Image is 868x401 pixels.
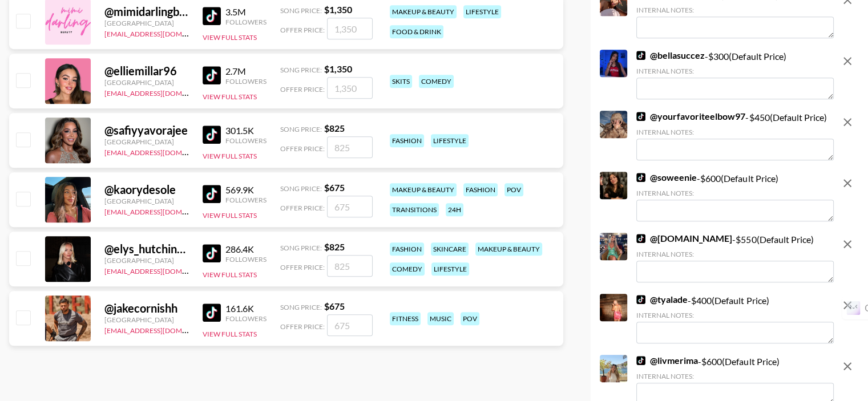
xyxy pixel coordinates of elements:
a: [EMAIL_ADDRESS][DOMAIN_NAME] [104,146,219,157]
div: Internal Notes: [636,6,834,14]
button: remove [836,233,859,256]
div: Followers [225,196,267,204]
a: @yourfavoriteelbow97 [636,111,745,122]
div: Internal Notes: [636,128,834,136]
strong: $ 1,350 [324,4,352,15]
div: makeup & beauty [475,242,542,256]
input: 825 [327,136,373,158]
a: [EMAIL_ADDRESS][DOMAIN_NAME] [104,324,219,335]
div: comedy [390,262,425,276]
img: TikTok [203,125,221,144]
div: [GEOGRAPHIC_DATA] [104,78,189,87]
button: View Full Stats [203,92,257,101]
div: - $ 300 (Default Price) [636,50,834,99]
div: lifestyle [431,134,469,147]
div: 3.5M [225,6,267,18]
div: makeup & beauty [390,183,457,196]
div: Internal Notes: [636,311,834,319]
div: 2.7M [225,66,267,77]
img: TikTok [203,66,221,84]
div: lifestyle [431,262,469,276]
div: pov [461,312,479,325]
div: skincare [431,242,469,256]
strong: $ 825 [324,123,345,133]
button: remove [836,172,859,195]
div: fashion [463,183,498,196]
div: @ jakecornishh [104,301,189,315]
div: - $ 550 (Default Price) [636,233,834,282]
div: - $ 600 (Default Price) [636,172,834,221]
div: 161.6K [225,303,267,314]
div: music [427,312,454,325]
div: pov [504,183,523,196]
div: fashion [390,134,424,147]
div: Followers [225,77,267,86]
span: Offer Price: [280,263,325,272]
a: @soweenie [636,172,697,183]
div: [GEOGRAPHIC_DATA] [104,256,189,265]
div: fashion [390,242,424,256]
span: Offer Price: [280,26,325,34]
div: Internal Notes: [636,67,834,75]
div: 24h [446,203,463,216]
button: remove [836,294,859,317]
span: Offer Price: [280,204,325,212]
div: Followers [225,136,267,145]
a: @bellasuccez [636,50,705,61]
strong: $ 825 [324,241,345,252]
span: Song Price: [280,244,322,252]
img: TikTok [636,356,645,365]
div: [GEOGRAPHIC_DATA] [104,19,189,27]
span: Offer Price: [280,85,325,94]
a: [EMAIL_ADDRESS][DOMAIN_NAME] [104,27,219,38]
div: @ kaorydesole [104,183,189,197]
div: [GEOGRAPHIC_DATA] [104,197,189,205]
button: remove [836,355,859,378]
div: 301.5K [225,125,267,136]
input: 825 [327,255,373,277]
input: 1,350 [327,77,373,99]
div: Followers [225,314,267,323]
span: Song Price: [280,184,322,193]
img: TikTok [203,7,221,25]
div: lifestyle [463,5,501,18]
button: View Full Stats [203,270,257,279]
div: Followers [225,255,267,264]
a: [EMAIL_ADDRESS][DOMAIN_NAME] [104,205,219,216]
img: TikTok [203,185,221,203]
span: Song Price: [280,66,322,74]
div: @ mimidarlingbeauty [104,5,189,19]
a: [EMAIL_ADDRESS][DOMAIN_NAME] [104,87,219,98]
button: remove [836,50,859,72]
img: TikTok [636,112,645,121]
button: View Full Stats [203,330,257,338]
span: Song Price: [280,303,322,311]
button: remove [836,111,859,133]
div: fitness [390,312,421,325]
div: 569.9K [225,184,267,196]
div: Internal Notes: [636,250,834,258]
div: @ elliemillar96 [104,64,189,78]
div: @ elys_hutchinson [104,242,189,256]
img: TikTok [636,173,645,182]
div: - $ 450 (Default Price) [636,111,834,160]
div: food & drink [390,25,443,38]
div: - $ 400 (Default Price) [636,294,834,343]
div: comedy [419,75,454,88]
img: TikTok [636,51,645,60]
span: Song Price: [280,6,322,15]
strong: $ 1,350 [324,63,352,74]
img: TikTok [203,244,221,262]
a: @tyalade [636,294,688,305]
div: Followers [225,18,267,26]
div: Internal Notes: [636,189,834,197]
div: @ safiyyavorajee [104,123,189,137]
button: View Full Stats [203,211,257,220]
span: Song Price: [280,125,322,133]
div: transitions [390,203,439,216]
input: 675 [327,196,373,217]
span: Offer Price: [280,144,325,153]
div: [GEOGRAPHIC_DATA] [104,315,189,324]
input: 1,350 [327,18,373,39]
button: View Full Stats [203,33,257,42]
